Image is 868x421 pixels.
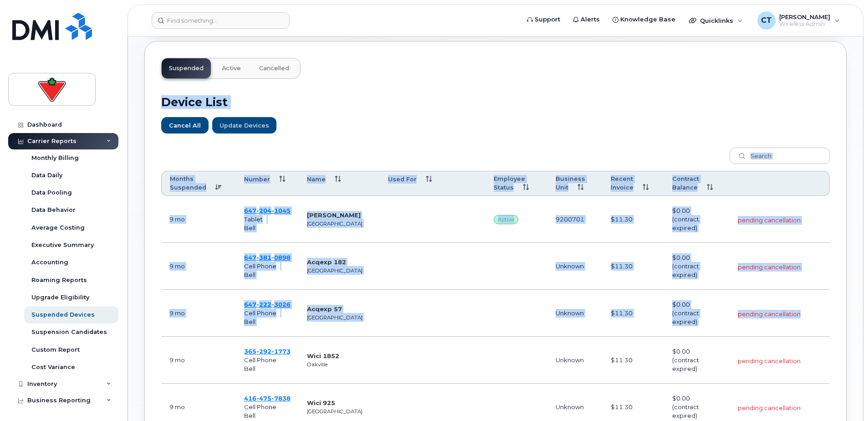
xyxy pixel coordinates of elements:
td: $11.30 [602,290,664,337]
td: $0.00 [664,290,730,337]
input: Find something... [152,12,290,29]
div: (contract expired) [672,215,721,232]
td: $0.00 [664,337,730,384]
span: Update Devices [220,121,269,130]
td: Unknown [547,337,602,384]
div: (contract expired) [672,403,721,420]
a: 4164757838 [244,395,291,402]
h2: Device List [161,95,830,109]
a: 6473810898 [244,254,291,261]
th: Business Unit: activate to sort column ascending [547,171,602,196]
span: Tablet [244,216,263,223]
span: 204 [256,207,271,214]
a: Support [521,10,567,29]
div: Quicklinks [683,11,749,30]
th: Name: activate to sort column ascending [299,171,380,196]
span: 222 [256,301,271,308]
span: Cell Phone [244,309,276,317]
td: $11.30 [602,337,664,384]
span: Bell [244,224,255,231]
span: 0898 [271,254,291,261]
span: Bell [244,318,255,325]
small: [GEOGRAPHIC_DATA] [307,221,363,227]
small: [GEOGRAPHIC_DATA] [307,314,363,321]
span: 1045 [271,207,291,214]
div: (contract expired) [672,356,721,373]
span: 647 [244,254,291,261]
td: $11.30 [602,243,664,290]
span: 7838 [271,395,291,402]
div: (contract expired) [672,262,721,279]
th: Employee Status: activate to sort column ascending [485,171,547,196]
span: Active [494,215,518,224]
span: Cell Phone [244,403,276,411]
td: 9200701 [547,196,602,243]
span: 365 [244,348,291,355]
td: Unknown [547,290,602,337]
span: 3026 [271,301,291,308]
th: Used For: activate to sort column ascending [380,171,485,196]
span: Cancel All [169,121,201,130]
span: Bell [244,271,255,278]
span: 1773 [271,348,291,355]
small: [GEOGRAPHIC_DATA] [307,408,363,415]
span: Support [535,15,560,24]
span: Bell [244,365,255,372]
small: Oakville [307,361,327,368]
a: 6472041045 [244,207,291,214]
span: Active [222,65,241,72]
span: Cell Phone [244,262,276,270]
th: Months Suspended: activate to sort column ascending [161,171,236,196]
span: 416 [244,395,291,402]
td: 9 mo [161,243,236,290]
input: Search [730,148,830,164]
div: (contract expired) [672,309,721,326]
span: CT [761,15,772,26]
span: Bell [244,412,255,419]
span: [PERSON_NAME] [779,13,830,21]
td: $11.30 [602,196,664,243]
a: 6472223026 [244,301,291,308]
span: Wireless Admin [779,21,830,28]
a: Knowledge Base [606,10,682,29]
a: Alerts [567,10,606,29]
span: pending cancellation [738,357,801,365]
span: 292 [256,348,271,355]
a: 3652921773 [244,348,291,355]
strong: Acqexp 182 [307,258,346,266]
button: Cancel All [161,117,209,133]
div: Chad Tardif [751,11,846,30]
td: Unknown [547,243,602,290]
button: Update Devices [212,117,276,133]
td: 9 mo [161,337,236,384]
span: pending cancellation [738,404,801,411]
th: Number: activate to sort column ascending [236,171,299,196]
strong: Wici 925 [307,399,335,406]
span: Cell Phone [244,356,276,364]
span: Cancelled [259,65,289,72]
small: [GEOGRAPHIC_DATA] [307,267,363,274]
span: 647 [244,207,291,214]
span: 381 [256,254,271,261]
td: 9 mo [161,290,236,337]
td: November 06, 2024 23:50 [161,196,236,243]
th: Recent Invoice: activate to sort column ascending [602,171,664,196]
span: pending cancellation [738,310,801,318]
span: 475 [256,395,271,402]
strong: Wici 1852 [307,352,339,359]
span: pending cancellation [738,216,801,224]
td: $0.00 [664,196,730,243]
span: 647 [244,301,291,308]
strong: Acqexp 57 [307,305,342,313]
span: pending cancellation [738,263,801,271]
strong: [PERSON_NAME] [307,211,361,219]
span: Quicklinks [700,17,733,24]
span: Knowledge Base [620,15,675,24]
td: $0.00 [664,243,730,290]
span: Alerts [581,15,600,24]
th: Contract Balance: activate to sort column ascending [664,171,730,196]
